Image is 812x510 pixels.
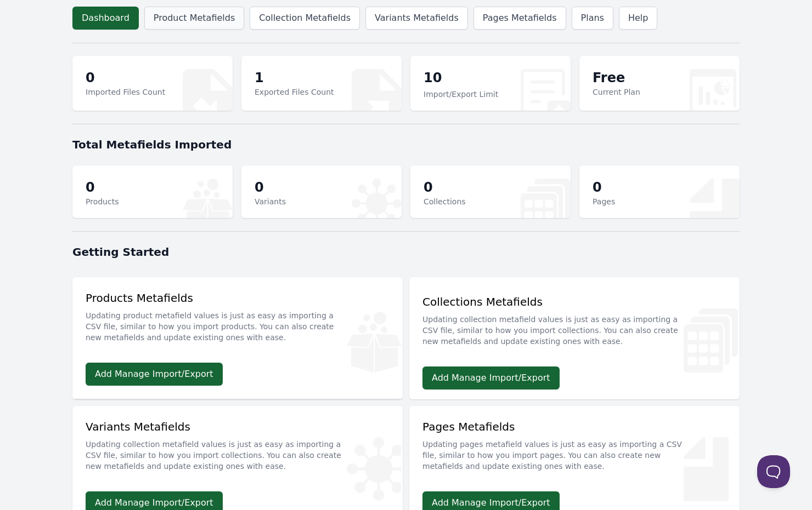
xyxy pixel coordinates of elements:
a: Add Manage Import/Export [422,366,560,389]
p: Imported Files Count [86,87,165,98]
a: Product Metafields [144,7,244,30]
p: Current Plan [593,87,640,98]
h1: Getting Started [72,244,740,260]
p: 0 [255,179,286,196]
p: 1 [255,69,334,87]
a: Pages Metafields [473,7,566,30]
p: Collections [424,196,466,207]
a: Add Manage Import/Export [86,363,223,386]
p: Pages [593,196,615,207]
a: Plans [572,7,613,30]
p: 0 [593,179,615,196]
div: Collections Metafields [422,294,726,353]
p: Updating collection metafield values is just as easy as importing a CSV file, similar to how you ... [422,310,726,347]
p: 0 [86,69,165,87]
p: Products [86,196,119,207]
a: Dashboard [72,7,139,30]
p: Updating product metafield values is just as easy as importing a CSV file, similar to how you imp... [86,306,390,343]
div: Pages Metafields [422,419,726,478]
p: Variants [255,196,286,207]
p: 0 [86,179,119,196]
div: Products Metafields [86,290,390,349]
iframe: Toggle Customer Support [757,455,790,488]
p: Import/Export Limit [424,89,498,100]
p: Updating collection metafield values is just as easy as importing a CSV file, similar to how you ... [86,434,390,472]
a: Help [619,7,657,30]
div: Variants Metafields [86,419,390,478]
p: 0 [424,179,466,196]
a: Variants Metafields [365,7,468,30]
p: Free [593,69,640,87]
a: Collection Metafields [250,7,360,30]
p: 10 [424,69,498,89]
h1: Total Metafields Imported [72,137,740,152]
p: Updating pages metafield values is just as easy as importing a CSV file, similar to how you impor... [422,434,726,472]
p: Exported Files Count [255,87,334,98]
